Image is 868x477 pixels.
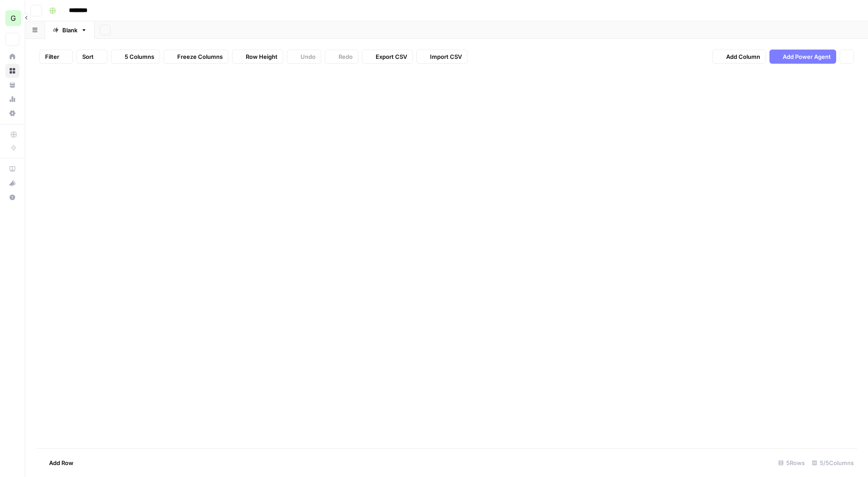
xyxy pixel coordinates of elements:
[82,52,94,61] span: Sort
[5,92,19,106] a: Usage
[45,52,59,61] span: Filter
[362,50,413,64] button: Export CSV
[5,64,19,78] a: Browse
[712,50,766,64] button: Add Column
[5,78,19,92] a: Your Data
[5,162,19,176] a: AirOps Academy
[287,50,321,64] button: Undo
[11,13,16,23] span: G
[5,176,19,190] button: What's new?
[5,190,19,204] button: Help + Support
[5,106,19,120] a: Settings
[45,21,95,39] a: Blank
[6,177,19,190] div: What's new?
[246,52,278,61] span: Row Height
[416,50,468,64] button: Import CSV
[36,456,79,470] button: Add Row
[376,52,407,61] span: Export CSV
[775,456,808,470] div: 5 Rows
[783,52,831,61] span: Add Power Agent
[5,7,19,29] button: Workspace: Growth 49
[339,52,353,61] span: Redo
[49,458,73,467] span: Add Row
[111,50,160,64] button: 5 Columns
[125,52,154,61] span: 5 Columns
[769,50,836,64] button: Add Power Agent
[164,50,228,64] button: Freeze Columns
[430,52,462,61] span: Import CSV
[808,456,857,470] div: 5/5 Columns
[62,26,77,35] div: Blank
[39,50,73,64] button: Filter
[232,50,283,64] button: Row Height
[76,50,107,64] button: Sort
[5,50,19,64] a: Home
[726,52,760,61] span: Add Column
[301,52,316,61] span: Undo
[177,52,223,61] span: Freeze Columns
[325,50,358,64] button: Redo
